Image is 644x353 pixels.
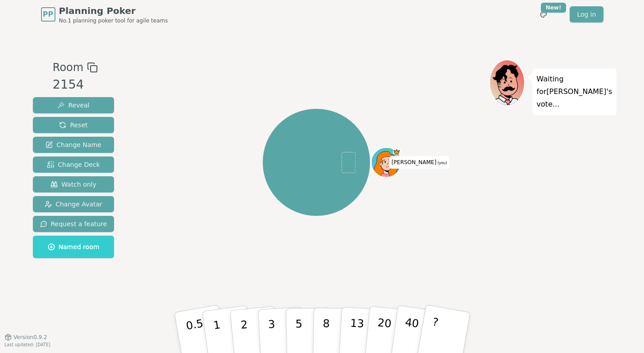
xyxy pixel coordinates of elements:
span: Version 0.9.2 [14,334,47,341]
span: Room [53,59,83,76]
span: Change Deck [47,160,100,169]
span: No.1 planning poker tool for agile teams [59,17,168,24]
button: Change Deck [33,156,114,173]
span: Reset [59,121,87,130]
span: (you) [436,161,447,165]
span: Click to change your name [389,156,449,169]
button: New! [535,6,552,22]
span: Change Avatar [45,200,102,209]
span: Hannah is the host [393,148,401,156]
p: Waiting for [PERSON_NAME] 's vote... [537,73,612,111]
button: Reset [33,117,114,133]
span: PP [43,9,53,20]
a: PPPlanning PokerNo.1 planning poker tool for agile teams [41,4,168,24]
button: Reveal [33,97,114,113]
button: Watch only [33,176,114,192]
button: Click to change your avatar [372,148,401,177]
span: Last updated: [DATE] [5,342,50,347]
button: Named room [33,236,114,258]
div: New! [541,3,566,13]
span: Planning Poker [59,4,168,17]
span: Reveal [57,101,89,110]
button: Request a feature [33,216,114,232]
a: Log in [570,6,603,22]
button: Change Name [33,137,114,153]
button: Change Avatar [33,196,114,212]
span: Named room [48,242,100,251]
span: Request a feature [40,219,107,228]
span: Change Name [46,140,101,149]
button: Version0.9.2 [5,334,47,341]
span: Watch only [50,180,96,189]
div: 2154 [53,76,98,94]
